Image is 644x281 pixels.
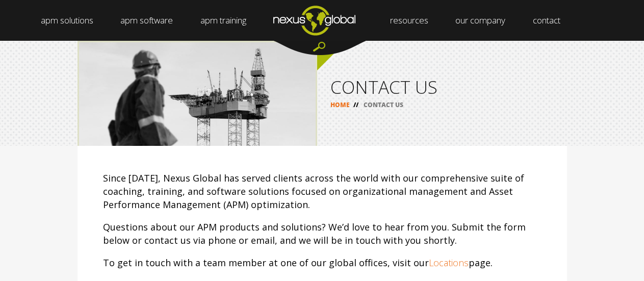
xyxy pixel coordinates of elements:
[350,100,362,109] span: //
[103,220,542,247] p: Questions about our APM products and solutions? We’d love to hear from you. Submit the form below...
[429,257,469,269] a: Locations
[103,256,542,269] p: To get in touch with a team member at one of our global offices, visit our page.
[330,100,350,109] a: HOME
[330,78,554,96] h1: CONTACT US
[103,171,542,211] p: Since [DATE], Nexus Global has served clients across the world with our comprehensive suite of co...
